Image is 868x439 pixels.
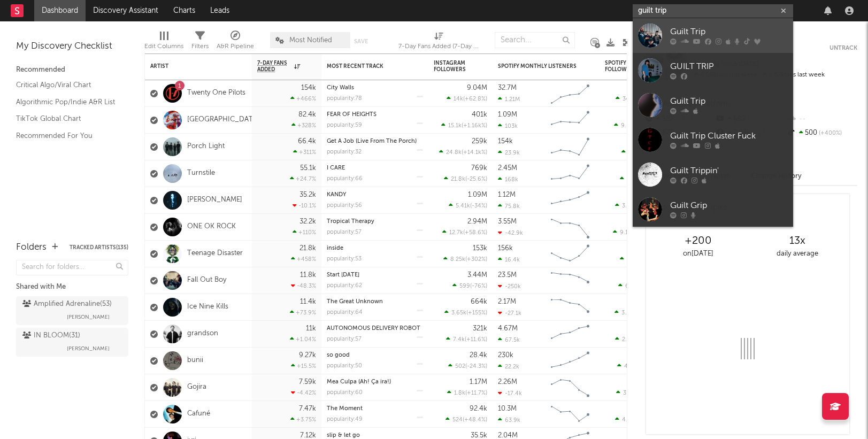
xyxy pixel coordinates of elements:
[498,245,513,252] div: 156k
[748,235,847,248] div: 13 x
[16,241,47,254] div: Folders
[817,130,842,136] span: +400 %
[327,192,423,198] div: KANDY
[327,219,374,225] a: Tropical Therapy
[442,229,487,236] div: ( )
[327,149,362,155] div: popularity: 32
[327,112,423,118] div: FEAR OF HEIGHTS
[472,138,487,145] div: 259k
[327,138,417,144] a: Get A Job (Live From The Porch)
[649,235,748,248] div: +200
[451,310,466,316] span: 3.65k
[633,88,793,122] a: Guilt Trip
[298,138,316,145] div: 66.4k
[464,417,486,423] span: +48.4 %
[472,283,486,289] span: -76 %
[470,352,487,359] div: 28.4k
[454,390,465,396] span: 1.8k
[327,245,343,251] a: inside
[290,175,316,182] div: +24.7 %
[498,176,518,183] div: 168k
[468,310,486,316] span: +155 %
[327,299,383,305] a: The Great Unknown
[472,111,487,118] div: 401k
[306,325,316,332] div: 11k
[605,60,642,73] div: Spotify Followers
[187,410,210,419] a: Cafuné
[398,27,479,58] div: 7-Day Fans Added (7-Day Fans Added)
[448,123,462,129] span: 15.1k
[498,111,517,118] div: 1.09M
[300,432,316,439] div: 7.12k
[298,111,316,118] div: 82.4k
[448,363,487,369] div: ( )
[614,309,658,316] div: ( )
[450,257,465,263] span: 8.25k
[546,80,594,107] svg: Chart title
[613,229,658,236] div: ( )
[150,63,231,70] div: Artist
[217,40,254,53] div: A&R Pipeline
[300,298,316,305] div: 11.4k
[615,416,658,423] div: ( )
[498,63,578,70] div: Spotify Monthly Listeners
[191,40,209,53] div: Filters
[498,283,521,290] div: -250k
[546,214,594,241] svg: Chart title
[327,96,362,102] div: popularity: 78
[633,122,793,157] a: Guilt Trip Cluster Fuck
[546,187,594,214] svg: Chart title
[327,219,423,225] div: Tropical Therapy
[327,165,423,171] div: I CARE
[300,272,316,279] div: 11.8k
[463,123,486,129] span: +1.16k %
[187,196,242,205] a: [PERSON_NAME]
[327,433,423,438] div: slip & let go
[616,389,658,396] div: ( )
[498,203,520,210] div: 75.8k
[327,272,423,278] div: Start Today
[633,53,793,88] a: GUILT TRIP
[498,122,518,129] div: 103k
[293,149,316,156] div: +311 %
[498,310,521,317] div: -27.1k
[495,32,575,48] input: Search...
[472,203,486,209] span: -34 %
[327,272,359,278] a: Start [DATE]
[670,60,788,73] div: GUILT TRIP
[546,241,594,267] svg: Chart title
[327,406,423,412] div: The Moment
[498,298,516,305] div: 2.17M
[466,337,486,343] span: +11.6 %
[434,60,471,73] div: Instagram Followers
[293,202,316,209] div: -10.1 %
[327,63,407,70] div: Most Recent Track
[633,4,793,18] input: Search for artists
[67,342,110,355] span: [PERSON_NAME]
[327,379,423,385] div: Mea Culpa (Ah! Ça ira!)
[498,405,517,412] div: 10.3M
[498,165,517,172] div: 2.45M
[290,95,316,102] div: +466 %
[463,150,486,156] span: +14.1k %
[498,363,519,370] div: 22.2k
[191,27,209,58] div: Filters
[300,165,316,172] div: 55.1k
[327,326,420,332] a: AUTONOMOUS DELIVERY ROBOT
[471,432,487,439] div: 35.5k
[70,245,128,250] button: Tracked Artists(135)
[22,329,80,342] div: IN BLOOM ( 31 )
[301,84,316,91] div: 154k
[291,122,316,129] div: +328 %
[327,390,363,396] div: popularity: 60
[498,229,523,236] div: -42.9k
[467,390,486,396] span: +11.7 %
[327,203,362,209] div: popularity: 56
[290,336,316,343] div: +1.04 %
[546,321,594,348] svg: Chart title
[447,95,487,102] div: ( )
[327,352,423,358] div: so good
[16,79,118,91] a: Critical Algo/Viral Chart
[398,40,479,53] div: 7-Day Fans Added (7-Day Fans Added)
[187,329,218,338] a: grandson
